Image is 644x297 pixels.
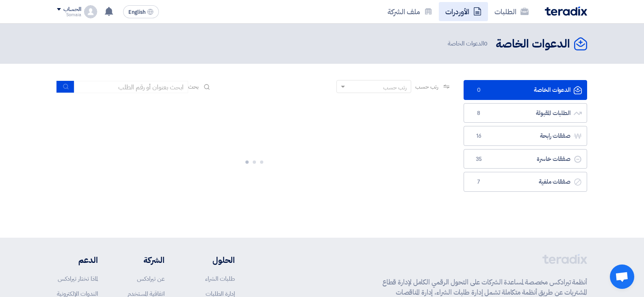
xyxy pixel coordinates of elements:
span: رتب حسب [415,82,438,91]
span: English [128,9,145,15]
div: Somaia [57,13,81,17]
span: 7 [474,178,484,186]
a: الطلبات [488,2,535,21]
div: رتب حسب [383,83,407,92]
span: 0 [474,86,484,94]
li: الحلول [189,254,235,266]
span: 16 [474,132,484,140]
span: 35 [474,155,484,163]
input: ابحث بعنوان أو رقم الطلب [74,81,188,93]
span: الدعوات الخاصة [448,39,489,48]
li: الدعم [57,254,98,266]
a: الأوردرات [439,2,488,21]
a: صفقات ملغية7 [464,172,587,192]
div: دردشة مفتوحة [610,264,634,289]
a: لماذا تختار تيرادكس [58,274,98,283]
a: عن تيرادكس [137,274,165,283]
a: صفقات رابحة16 [464,126,587,146]
h2: الدعوات الخاصة [496,36,570,52]
img: profile_test.png [84,5,97,18]
a: صفقات خاسرة35 [464,149,587,169]
span: 8 [474,109,484,117]
span: بحث [188,82,199,91]
div: الحساب [63,6,81,13]
a: الدعوات الخاصة0 [464,80,587,100]
a: ملف الشركة [381,2,439,21]
button: English [123,5,159,18]
li: الشركة [122,254,165,266]
a: الطلبات المقبولة8 [464,103,587,123]
img: Teradix logo [545,7,587,16]
a: طلبات الشراء [205,274,235,283]
span: 0 [484,39,488,48]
